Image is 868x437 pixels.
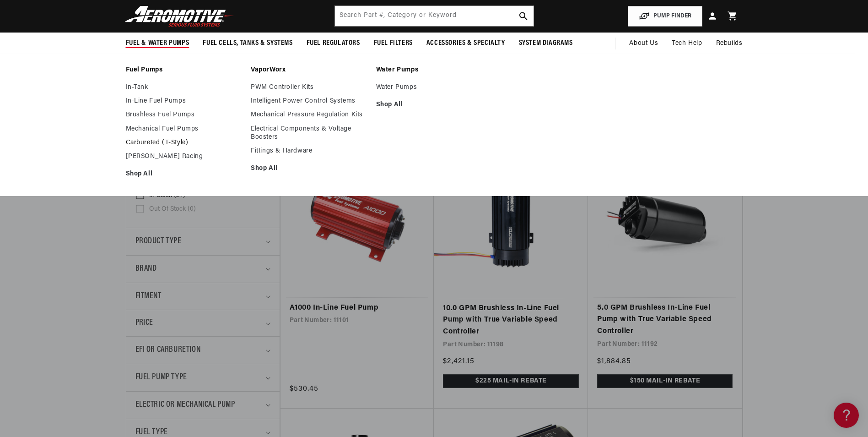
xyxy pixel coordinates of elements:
a: 5.0 GPM Brushless In-Line Fuel Pump with True Variable Speed Controller [597,302,733,338]
a: Fittings & Hardware [251,147,367,155]
span: Electric or Mechanical Pump [135,399,235,412]
summary: Fuel & Water Pumps [119,33,196,54]
a: Carbureted (T-Style) [126,139,242,147]
a: Water Pumps [376,66,492,74]
a: [PERSON_NAME] Racing [126,153,242,161]
span: EFI or Carburetion [135,344,201,357]
span: Out of stock (0) [149,205,196,213]
span: Product type [135,235,182,248]
summary: Brand (0 selected) [135,256,270,283]
div: Frequently Asked Questions [9,101,174,110]
input: Search by Part Number, Category or Keyword [335,6,534,26]
summary: Rebuilds [709,33,749,55]
summary: Tech Help [665,33,709,55]
summary: Price [135,310,270,336]
a: 340 Stealth Fuel Pumps [9,173,174,187]
summary: Electric or Mechanical Pump (0 selected) [135,392,270,419]
a: VaporWorx [251,66,367,74]
span: Brand [135,262,157,276]
span: Tech Help [672,38,702,49]
span: Accessories & Specialty [426,38,505,48]
a: Shop All [376,101,492,109]
summary: Fuel Cells, Tanks & Systems [196,33,299,54]
a: A1000 In-Line Fuel Pump [290,302,425,314]
a: Carbureted Fuel Pumps [9,130,174,144]
span: Price [135,317,153,329]
summary: Fitment (0 selected) [135,283,270,310]
summary: Fuel Filters [367,33,420,54]
summary: Fuel Regulators [300,33,367,54]
summary: Accessories & Specialty [420,33,512,54]
a: Water Pumps [376,83,492,92]
img: Aeromotive [122,5,237,27]
span: Fuel Cells, Tanks & Systems [203,38,292,48]
a: Brushless Fuel Pumps [126,111,242,119]
span: Fuel Pump Type [135,371,187,384]
a: Brushless Fuel Pumps [9,187,174,202]
a: Getting Started [9,78,174,92]
summary: Product type (0 selected) [135,228,270,255]
a: EFI Regulators [9,116,174,130]
a: POWERED BY ENCHANT [126,264,176,273]
span: Rebuilds [716,38,743,49]
button: Contact Us [9,245,174,261]
a: PWM Controller Kits [251,83,367,92]
a: Shop All [126,170,242,178]
summary: System Diagrams [512,33,580,54]
button: PUMP FINDER [628,6,702,27]
a: 10.0 GPM Brushless In-Line Fuel Pump with True Variable Speed Controller [443,303,579,338]
a: Intelligent Power Control Systems [251,97,367,105]
span: Fuel Filters [374,38,413,48]
a: In-Tank [126,83,242,92]
a: Electrical Components & Voltage Boosters [251,125,367,142]
a: Mechanical Pressure Regulation Kits [251,111,367,119]
a: Carbureted Regulators [9,144,174,158]
a: Mechanical Fuel Pumps [126,125,242,133]
a: Shop All [251,164,367,173]
a: About Us [622,33,665,55]
span: Fitment [135,290,162,303]
span: About Us [629,40,658,47]
button: search button [513,6,534,26]
div: General [9,64,174,72]
a: Fuel Pumps [126,66,242,74]
span: Fuel & Water Pumps [126,38,189,48]
a: In-Line Fuel Pumps [126,97,242,105]
span: Fuel Regulators [307,38,360,48]
summary: Fuel Pump Type (0 selected) [135,364,270,391]
summary: EFI or Carburetion (0 selected) [135,337,270,364]
a: EFI Fuel Pumps [9,158,174,173]
span: System Diagrams [519,38,573,48]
